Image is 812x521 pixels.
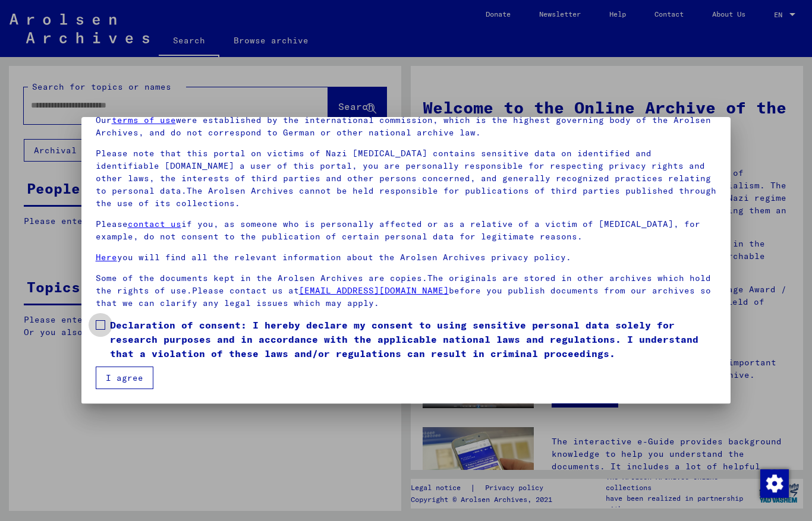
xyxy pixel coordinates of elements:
p: Our were established by the international commission, which is the highest governing body of the ... [96,114,717,139]
p: Please if you, as someone who is personally affected or as a relative of a victim of [MEDICAL_DAT... [96,218,717,243]
a: [EMAIL_ADDRESS][DOMAIN_NAME] [299,285,449,296]
p: Please note that this portal on victims of Nazi [MEDICAL_DATA] contains sensitive data on identif... [96,147,717,210]
p: you will find all the relevant information about the Arolsen Archives privacy policy. [96,251,717,264]
p: Some of the documents kept in the Arolsen Archives are copies.The originals are stored in other a... [96,272,717,310]
span: Declaration of consent: I hereby declare my consent to using sensitive personal data solely for r... [110,318,717,361]
a: contact us [128,219,181,229]
div: Change consent [760,469,788,497]
a: Here [96,252,117,263]
button: I agree [96,367,153,389]
a: terms of use [112,115,176,125]
img: Change consent [760,469,789,498]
